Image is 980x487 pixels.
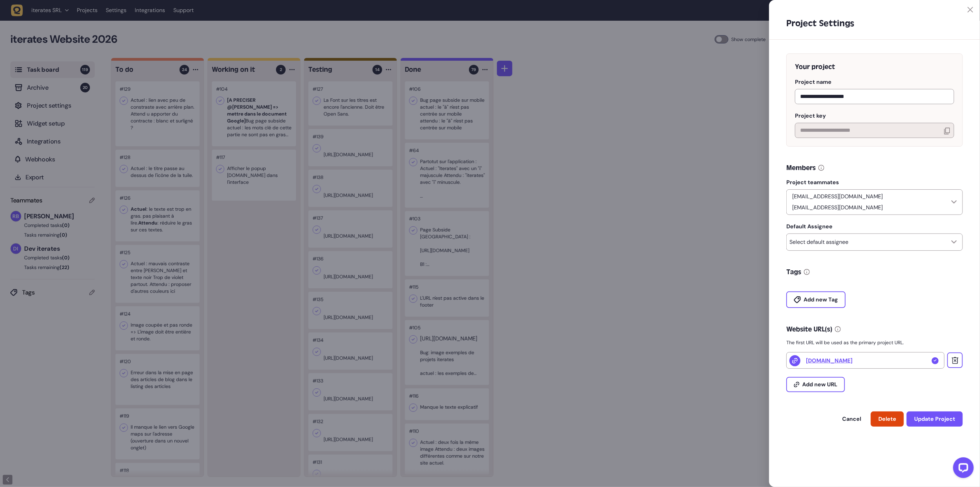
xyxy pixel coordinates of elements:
p: The first URL will be used as the primary project URL. [786,339,963,346]
span: Update Project [914,416,955,422]
h4: Your project [795,62,954,72]
button: Delete [871,411,904,427]
span: Project key [795,112,826,119]
p: [EMAIL_ADDRESS][DOMAIN_NAME] [789,192,886,201]
p: [EMAIL_ADDRESS][DOMAIN_NAME] [789,203,886,212]
button: Cancel [839,412,868,426]
label: Project name [795,79,954,86]
iframe: LiveChat chat widget [948,455,977,484]
h5: Members [786,163,816,173]
button: Add new URL [786,377,845,392]
span: Delete [878,415,896,423]
span: Add new Tag [804,297,838,302]
button: Update Project [907,411,963,427]
a: [DOMAIN_NAME] [806,357,853,365]
span: Add new URL [802,382,837,387]
p: Select default assignee [789,239,848,246]
button: Add new Tag [786,291,846,308]
label: Default Assignee [786,223,963,230]
h5: Website URL(s) [786,325,832,334]
h3: Project Settings [786,18,963,29]
label: Project teammates [786,179,963,186]
span: Cancel [842,416,861,422]
h5: Tags [786,267,801,277]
